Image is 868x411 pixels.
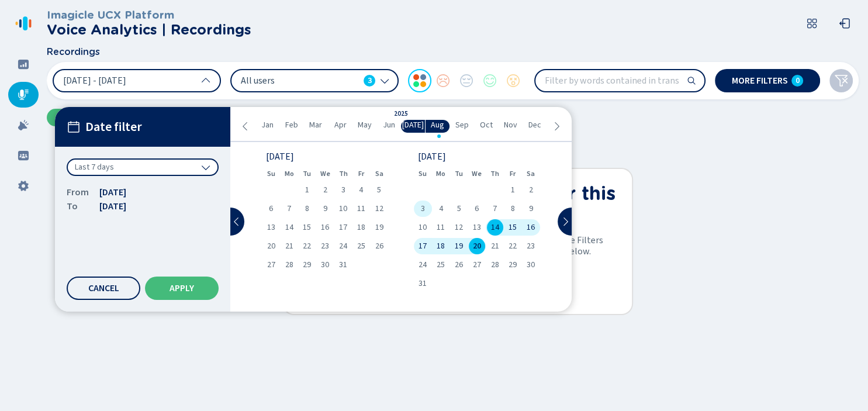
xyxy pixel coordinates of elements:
span: 12 [455,223,463,232]
div: Sun Aug 10 2025 [414,219,432,236]
div: Mon Jul 14 2025 [280,219,298,236]
div: Thu Jul 24 2025 [334,238,352,254]
abbr: Thursday [490,170,499,178]
div: Sun Aug 17 2025 [414,238,432,254]
svg: box-arrow-left [839,18,850,29]
div: Tue Jul 08 2025 [298,201,316,217]
div: Fri Jul 11 2025 [352,201,370,217]
span: 24 [419,261,427,269]
div: Fri Jul 18 2025 [352,219,370,236]
div: Tue Jul 01 2025 [298,182,316,198]
div: Wed Aug 13 2025 [468,219,486,236]
span: 27 [473,261,481,269]
span: 13 [267,223,275,232]
span: Apr [334,120,346,130]
div: Sat Aug 02 2025 [522,182,540,198]
div: Recordings [8,82,39,108]
span: Last 7 days [75,161,114,173]
span: Feb [285,120,298,130]
button: Clear filters [829,69,853,92]
span: Aug [431,120,444,130]
div: Sun Jul 06 2025 [262,201,280,217]
span: 11 [357,205,365,213]
span: Cancel [88,284,119,293]
svg: calendar [67,120,81,134]
span: [DATE] [99,185,126,199]
div: Fri Aug 01 2025 [504,182,522,198]
span: 3 [421,205,425,213]
div: Groups [8,143,39,168]
span: 16 [527,223,535,232]
span: 24 [339,242,347,250]
svg: alarm-filled [18,119,29,131]
button: Cancel [67,277,140,300]
div: Fri Aug 15 2025 [504,219,522,236]
div: Sat Aug 09 2025 [522,201,540,217]
div: Wed Aug 27 2025 [468,257,486,273]
div: Wed Jul 30 2025 [316,257,334,273]
span: 7 [493,205,497,213]
svg: chevron-right [561,217,570,226]
span: 2 [323,186,327,194]
div: Sun Jul 20 2025 [262,238,280,254]
span: 27 [267,261,275,269]
abbr: Friday [358,170,364,178]
span: Nov [504,120,517,130]
abbr: Saturday [375,170,383,178]
span: 20 [267,242,275,250]
div: Thu Aug 14 2025 [486,219,504,236]
span: 30 [527,261,535,269]
abbr: Monday [436,170,445,178]
div: Tue Aug 19 2025 [450,238,468,254]
div: Settings [8,173,39,199]
span: 31 [339,261,347,269]
div: Tue Jul 22 2025 [298,238,316,254]
svg: chevron-left [232,217,241,226]
div: Mon Aug 18 2025 [432,238,450,254]
svg: chevron-left [241,122,250,131]
span: May [358,120,372,130]
div: Mon Jul 21 2025 [280,238,298,254]
span: 7 [287,205,291,213]
div: Sun Jul 13 2025 [262,219,280,236]
div: Tue Aug 26 2025 [450,257,468,273]
div: Fri Aug 22 2025 [504,238,522,254]
span: All users [241,74,359,87]
span: 0 [796,76,800,85]
div: Dashboard [8,51,39,77]
svg: groups-filled [18,150,29,161]
span: 2 [529,186,533,194]
div: Wed Jul 02 2025 [316,182,334,198]
span: Oct [480,120,493,130]
span: 14 [285,223,293,232]
span: 26 [375,242,383,250]
abbr: Saturday [527,170,535,178]
div: Alarms [8,112,39,138]
div: Mon Aug 11 2025 [432,219,450,236]
button: More filters0 [715,69,820,92]
div: Sat Aug 23 2025 [522,238,540,254]
span: 10 [339,205,347,213]
span: 1 [305,186,309,194]
abbr: Monday [285,170,294,178]
svg: chevron-right [552,122,561,131]
svg: search [687,76,696,85]
span: 19 [455,242,463,250]
button: Upload [47,109,126,126]
span: 28 [491,261,499,269]
div: Sun Aug 03 2025 [414,201,432,217]
div: Sat Aug 16 2025 [522,219,540,236]
span: 5 [457,205,461,213]
span: 22 [303,242,311,250]
div: Tue Aug 05 2025 [450,201,468,217]
span: 31 [419,279,427,288]
span: 3 [368,75,372,87]
span: 17 [419,242,427,250]
div: Thu Jul 17 2025 [334,219,352,236]
div: Sat Aug 30 2025 [522,257,540,273]
span: 9 [323,205,327,213]
button: [DATE] - [DATE] [53,69,221,92]
span: 21 [285,242,293,250]
span: 21 [491,242,499,250]
span: [DATE] - [DATE] [63,76,126,85]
